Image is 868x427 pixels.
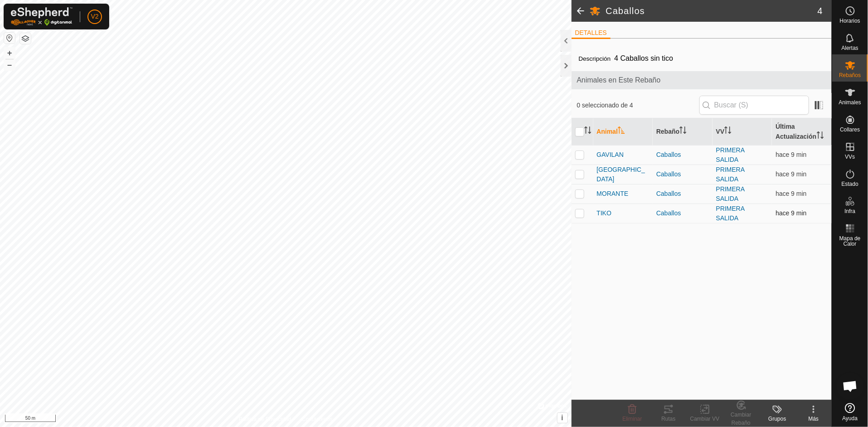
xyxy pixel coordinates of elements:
[716,205,745,222] a: PRIMERA SALIDA
[724,128,732,135] p-sorticon: Activar para ordenar
[716,166,745,183] a: PRIMERA SALIDA
[699,96,809,115] input: Buscar (S)
[759,415,795,423] div: Grupos
[302,415,332,423] a: Contáctenos
[611,51,677,66] span: 4 Caballos sin tico
[839,100,861,105] span: Animales
[832,399,868,425] a: Ayuda
[91,12,98,21] span: V2
[776,170,806,178] span: 13 oct 2025, 9:00
[837,373,864,400] div: Chat abierto
[834,236,866,247] span: Mapa de Calor
[844,209,855,214] span: Infra
[653,118,713,146] th: Rebaño
[558,413,567,423] button: i
[839,73,861,78] span: Rebaños
[687,415,723,423] div: Cambiar VV
[618,128,625,135] p-sorticon: Activar para ordenar
[650,415,687,423] div: Rutas
[561,414,563,422] span: i
[622,416,642,422] span: Eliminar
[776,151,806,158] span: 13 oct 2025, 9:00
[239,415,291,423] a: Política de Privacidad
[817,133,824,140] p-sorticon: Activar para ordenar
[842,45,858,51] span: Alertas
[597,150,624,160] span: GAVILAN
[597,165,650,184] span: [GEOGRAPHIC_DATA]
[716,185,745,202] a: PRIMERA SALIDA
[776,209,806,217] span: 13 oct 2025, 9:00
[572,28,611,39] li: DETALLES
[20,33,31,44] button: Capas del Mapa
[840,127,860,132] span: Collares
[656,150,709,160] div: Caballos
[656,189,709,199] div: Caballos
[842,181,858,187] span: Estado
[606,5,818,16] h2: Caballos
[584,128,592,135] p-sorticon: Activar para ordenar
[679,128,687,135] p-sorticon: Activar para ordenar
[577,75,827,86] span: Animales en Este Rebaño
[11,7,73,26] img: Logo Gallagher
[716,146,745,163] a: PRIMERA SALIDA
[840,18,860,24] span: Horarios
[772,118,832,146] th: Última Actualización
[656,209,709,218] div: Caballos
[723,411,759,427] div: Cambiar Rebaño
[577,101,699,110] span: 0 seleccionado de 4
[597,209,612,218] span: TIKO
[4,48,15,58] button: +
[818,4,823,18] span: 4
[4,59,15,70] button: –
[4,33,15,44] button: Restablecer Mapa
[843,416,858,421] span: Ayuda
[713,118,772,146] th: VV
[597,189,629,199] span: MORANTE
[656,170,709,179] div: Caballos
[845,154,855,160] span: VVs
[795,415,832,423] div: Más
[579,55,611,62] label: Descripción
[776,190,806,197] span: 13 oct 2025, 9:00
[593,118,653,146] th: Animal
